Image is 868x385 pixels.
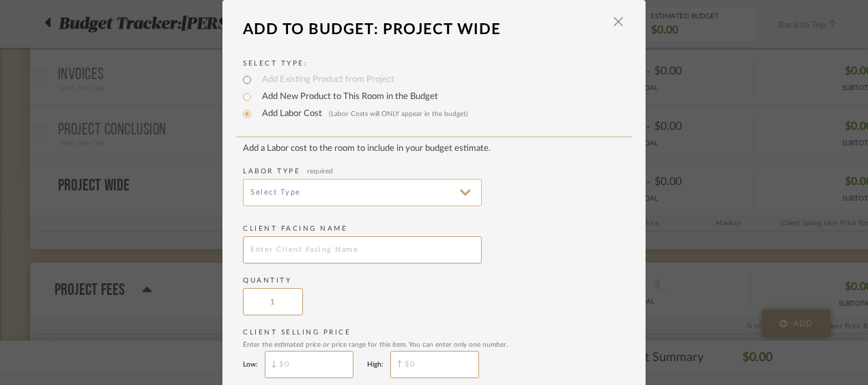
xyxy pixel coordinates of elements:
[255,90,438,104] label: Add New Product to This Room in the Budget
[329,111,468,117] span: (Labor Costs will ONLY appear in the budget)
[243,236,482,263] input: Enter Client Facing Name
[243,59,625,69] label: Select Type:
[243,143,625,154] div: Add a Labor cost to the room to include in your budget estimate.
[367,360,384,369] label: High:
[243,360,258,369] label: Low:
[390,351,479,378] input: $0
[307,168,333,175] span: required
[243,276,625,286] label: Quantity
[265,351,353,378] input: $0
[243,341,625,349] div: Enter the estimated price or price range for this item. You can enter only one number.
[243,167,625,177] label: Labor Type
[243,328,625,349] label: Client Selling Price
[605,14,632,29] button: Close
[243,224,625,234] label: Client Facing Name
[255,107,468,121] label: Add Labor Cost
[243,179,482,206] input: Select Type
[243,14,605,44] div: Add To Budget: Project Wide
